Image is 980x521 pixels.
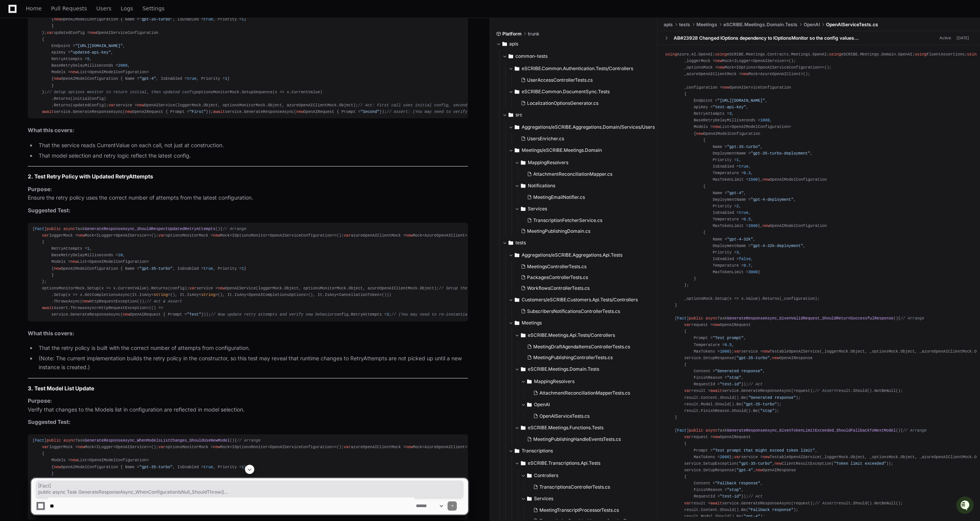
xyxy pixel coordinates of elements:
[26,65,98,71] div: We're available if you need us!
[533,344,630,350] span: MeetingDraftAgendaItemsControllerTests.cs
[527,377,532,386] svg: Directory
[901,316,924,321] span: // Arrange
[121,6,133,11] span: Logs
[223,227,247,231] span: // Arrange
[137,103,144,108] span: new
[722,85,729,90] span: new
[715,52,727,57] span: using
[751,151,810,156] span: "gpt-35-turbo-deployment"
[528,160,568,166] span: MappingResolvers
[710,388,722,393] span: await
[509,121,655,133] button: Aggregations/eSCRIBE.Aggregations.Domain/Services/Users
[528,460,600,466] span: eSCRIBE.Transcriptions.Api.Tests
[729,111,732,116] span: 3
[406,233,412,238] span: new
[54,76,61,81] span: new
[509,249,655,261] button: Aggregations/eSCRIBE.Aggregations.Api.Tests
[204,266,213,271] span: true
[71,458,78,462] span: new
[515,457,655,469] button: eSCRIBE.Transcriptions.Api.Tests
[387,312,389,317] span: 3
[509,144,655,156] button: Meetings/eSCRIBE.Meetings.Domain
[760,118,770,123] span: 1000
[85,438,230,443] span: GenerateResponseAsync_WhenModelsListChanges_ShouldUseNewModel
[344,445,351,449] span: var
[737,356,770,360] span: "gpt-35-turbo"
[715,369,762,373] span: "Generated response"
[518,272,650,283] button: PackagesControllerTests.cs
[720,455,730,459] span: 2000
[527,285,590,291] span: WorkflowsControllerTests.cs
[749,395,796,400] span: "Generated response"
[743,402,777,407] span: "gpt-35-turbo"
[706,316,718,321] span: async
[677,428,687,433] span: Fact
[509,41,518,47] span: apis
[804,22,820,28] span: OpenAI
[187,76,196,81] span: true
[518,306,650,317] button: SubscribersNotificationsControllerTests.cs
[213,109,225,114] span: await
[28,173,468,180] h2: 2. Test Retry Policy with Updated RetryAttempts
[108,103,115,108] span: var
[718,98,765,103] span: "[URL][DOMAIN_NAME]"
[515,53,547,59] span: common-tests
[727,316,893,321] span: GenerateResponseAsync_GivenValidRequest_ShouldReturnSuccessfulResponse
[518,283,650,294] button: WorkflowsControllerTests.cs
[539,390,630,396] span: AttachmentReconciliationMapperTests.cs
[118,253,123,257] span: 10
[713,435,720,439] span: new
[815,388,836,393] span: // Assert
[534,402,550,408] span: OpenAI
[139,266,172,271] span: "gpt-35-turbo"
[749,224,758,228] span: 2000
[528,206,547,212] span: Services
[8,8,23,23] img: PlayerZero
[706,428,718,433] span: async
[515,363,655,375] button: eSCRIBE.Meetings.Domain.Tests
[502,31,522,37] span: Platform
[665,52,677,57] span: using
[28,127,74,133] strong: What this covers:
[734,349,741,354] span: var
[521,423,525,432] svg: Directory
[528,366,599,372] span: eSCRIBE.Meetings.Domain.Tests
[28,186,52,192] strong: Purpose:
[204,17,213,22] span: true
[763,224,770,228] span: new
[509,86,655,98] button: eSCRIBE.Common.DocumentSync.Tests
[71,50,111,55] span: "updated-api-key"
[521,181,525,190] svg: Directory
[527,400,532,409] svg: Directory
[360,109,379,114] span: "Second"
[509,110,513,119] svg: Directory
[358,103,527,108] span: // Act: First call uses initial config, second call uses updated config
[521,398,655,411] button: OpenAI
[967,52,979,57] span: using
[42,306,54,310] span: await
[826,22,878,28] span: OpenAIServiceTests.cs
[35,227,44,231] span: Fact
[42,445,49,449] span: var
[533,436,621,442] span: MeetingPublishingHandleEventsTests.cs
[674,35,859,41] div: AB#23928 Changed IOptions dependency to IOptionsMonitor so the config values...
[522,448,553,454] span: Transcriptions
[739,210,749,215] span: true
[502,39,507,49] svg: Directory
[387,109,679,114] span: // Assert: (You may need to verify which model/config was used in each call, depending on how you...
[187,312,201,317] span: "Test"
[763,349,770,354] span: new
[522,297,638,303] span: Customers/eSCRIBE.Customers.Api.Tests/Controllers
[751,244,803,248] span: "gpt-4-32k-deployment"
[527,100,598,106] span: LocalizationOptionsGenerator.cs
[225,76,227,81] span: 1
[739,164,749,169] span: true
[522,66,633,72] span: eSCRIBE.Common.Authentication.Tests/Controllers
[51,6,87,11] span: Pull Requests
[937,34,953,42] span: Active
[533,355,613,361] span: MeetingPublishingControllerTests.cs
[242,266,244,271] span: 1
[515,203,655,215] button: Services
[956,35,969,41] div: [DATE]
